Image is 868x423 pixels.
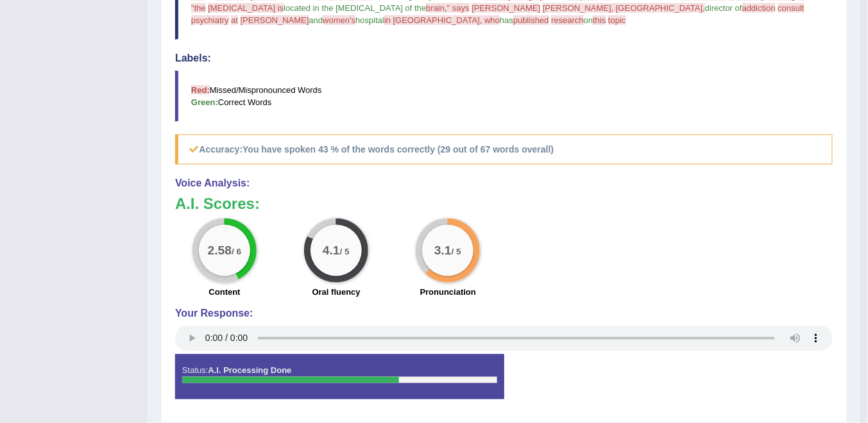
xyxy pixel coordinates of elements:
strong: A.I. Processing Done [208,366,291,376]
h4: Voice Analysis: [175,178,833,189]
span: topic [608,15,625,25]
span: [PERSON_NAME], [GEOGRAPHIC_DATA], [543,3,705,13]
span: this [593,15,606,25]
h4: Labels: [175,53,833,64]
b: A.I. Scores: [175,195,260,212]
blockquote: Missed/Mispronounced Words Correct Words [175,70,833,122]
small: / 6 [232,247,241,257]
span: and [309,15,323,25]
span: research [551,15,584,25]
big: 4.1 [323,244,340,258]
span: addiction [742,3,776,13]
b: You have spoken 43 % of the words correctly (29 out of 67 words overall) [243,144,554,154]
span: located in the [MEDICAL_DATA] of the [284,3,426,13]
label: Pronunciation [420,286,476,298]
span: hospital [355,15,384,25]
h4: Your Response: [175,308,833,320]
span: in [GEOGRAPHIC_DATA], who [384,15,500,25]
span: has [500,15,513,25]
big: 3.1 [434,244,452,258]
span: on [584,15,593,25]
small: / 5 [340,247,350,257]
span: [PERSON_NAME] [241,15,309,25]
span: at [231,15,238,25]
span: [MEDICAL_DATA] is [208,3,284,13]
big: 2.58 [208,244,232,258]
h5: Accuracy: [175,135,833,165]
span: published [513,15,549,25]
span: brain," says [426,3,469,13]
span: director of [705,3,742,13]
small: / 5 [452,247,461,257]
b: Green: [191,97,218,107]
span: [PERSON_NAME] [472,3,540,13]
span: psychiatry [191,15,229,25]
span: women's [323,15,355,25]
label: Oral fluency [312,286,361,298]
b: Red: [191,85,210,95]
label: Content [209,286,241,298]
span: consult [778,3,804,13]
div: Status: [175,354,504,399]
